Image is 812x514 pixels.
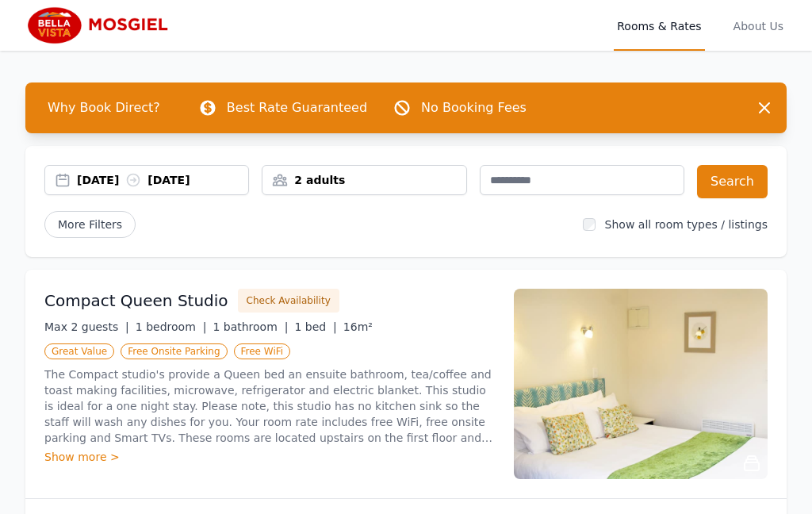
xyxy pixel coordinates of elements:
span: Max 2 guests | [44,320,129,333]
div: Show more > [44,449,495,465]
button: Check Availability [238,289,339,313]
img: Bella Vista Mosgiel [25,6,178,44]
button: Search [697,165,768,198]
div: [DATE] [DATE] [77,172,248,188]
span: 1 bedroom | [136,320,207,333]
span: Free WiFi [234,343,291,359]
span: Free Onsite Parking [121,343,227,359]
span: 1 bathroom | [213,320,288,333]
span: 16m² [343,320,373,333]
h3: Compact Queen Studio [44,290,228,312]
p: The Compact studio's provide a Queen bed an ensuite bathroom, tea/coffee and toast making facilit... [44,366,495,446]
span: Why Book Direct? [35,92,173,124]
div: 2 adults [262,172,465,188]
label: Show all room types / listings [605,218,768,231]
p: Best Rate Guaranteed [227,98,367,117]
span: More Filters [44,211,136,238]
span: Great Value [44,343,114,359]
span: 1 bed | [294,320,336,333]
p: No Booking Fees [421,98,527,117]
